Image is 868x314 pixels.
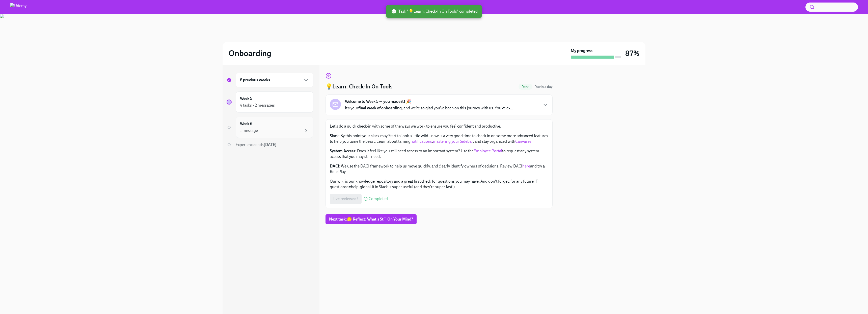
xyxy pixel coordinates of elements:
[330,164,339,168] strong: DACI
[330,124,548,129] p: Let's do a quick check-in with some of the ways we work to ensure you feel confident and productive.
[330,163,548,175] p: : We use the DACI framework to help us move quickly, and clearly identify owners of decisions. Re...
[240,103,275,108] div: 4 tasks • 2 messages
[329,217,413,222] span: Next task : 🤔 Reflect: What's Still On Your Mind?
[227,91,313,113] a: Week 54 tasks • 2 messages
[236,73,313,87] div: 8 previous weeks
[240,96,252,101] h6: Week 5
[411,139,432,144] a: notifications
[240,77,270,83] h6: 8 previous weeks
[515,139,531,144] a: Canvases
[474,149,502,153] a: Employee Portal
[229,48,271,58] h2: Onboarding
[534,85,553,89] span: Due
[345,99,411,104] strong: Welcome to Week 5 — you made it! 🎉
[330,149,355,153] strong: System Access
[236,142,277,147] span: Experience ends
[227,117,313,138] a: Week 61 message
[240,128,258,133] div: 1 message
[391,9,478,14] span: Task "💡Learn: Check-In On Tools" completed
[330,179,548,190] p: Our wiki is our knowledge repository and a great first check for questions you may have. And don'...
[330,148,548,159] p: : Does it feel like you still need access to an important system? Use the to request any system a...
[10,3,26,11] img: Udemy
[519,85,532,89] span: Done
[571,48,592,54] strong: My progress
[433,139,473,144] a: mastering your Sidebar
[330,133,548,144] p: : By this point your slack may Start to look a little wild—now is a very good time to check in on...
[345,105,513,111] p: It’s your , and we’re so glad you’ve been on this journey with us. You’ve ex...
[534,84,553,89] span: August 23rd, 2025 09:00
[541,85,553,89] strong: in a day
[369,197,388,201] span: Completed
[264,142,277,147] strong: [DATE]
[358,106,402,110] strong: final week of onboarding
[330,133,339,138] strong: Slack
[625,49,639,58] h3: 87%
[325,214,417,224] button: Next task:🤔 Reflect: What's Still On Your Mind?
[325,83,393,90] h4: 💡Learn: Check-In On Tools
[522,164,530,168] a: here
[240,121,252,127] h6: Week 6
